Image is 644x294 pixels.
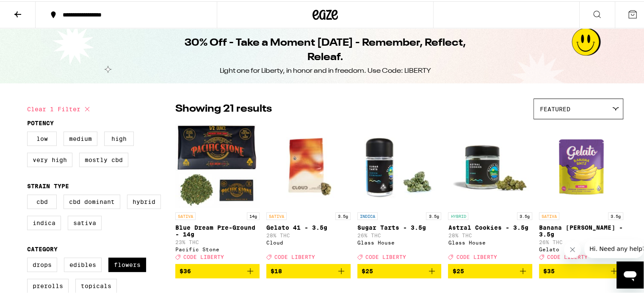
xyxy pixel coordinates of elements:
label: Prerolls [27,278,69,292]
div: Light one for Liberty, in honor and in freedom. Use Code: LIBERTY [220,65,431,74]
label: CBD [27,193,57,208]
iframe: Close message [564,240,581,257]
label: Very High [27,151,72,166]
p: Banana [PERSON_NAME] - 3.5g [539,223,623,236]
p: Sugar Tarts - 3.5g [357,223,442,230]
img: Cloud - Gelato 41 - 3.5g [266,122,351,207]
div: Gelato [539,245,623,251]
p: HYBRID [448,211,468,219]
legend: Category [27,245,58,251]
span: CODE LIBERTY [456,253,497,258]
label: Topicals [75,278,117,292]
label: Edibles [64,256,102,271]
span: $25 [362,267,373,273]
a: Open page for Astral Cookies - 3.5g from Glass House [448,122,532,263]
img: Gelato - Banana Runtz - 3.5g [539,122,623,207]
span: $36 [180,267,191,273]
label: Low [27,130,57,145]
button: Add to bag [266,263,351,277]
p: 3.5g [608,211,623,219]
p: 23% THC [175,238,260,244]
p: Astral Cookies - 3.5g [448,223,532,230]
p: 3.5g [517,211,532,219]
p: 28% THC [266,231,351,237]
span: $18 [271,267,282,273]
iframe: Message from company [584,238,644,257]
p: 3.5g [426,211,441,219]
h1: 30% Off - Take a Moment [DATE] - Remember, Reflect, Releaf. [171,35,479,63]
span: Hi. Need any help? [5,6,61,13]
a: Open page for Banana Runtz - 3.5g from Gelato [539,122,623,263]
p: 28% THC [448,231,532,237]
span: $25 [452,267,464,273]
iframe: Button to launch messaging window [616,260,644,287]
p: 26% THC [357,231,442,237]
p: SATIVA [539,211,559,219]
button: Add to bag [175,263,260,277]
span: CODE LIBERTY [274,253,315,258]
p: Blue Dream Pre-Ground - 14g [175,223,260,236]
p: Showing 21 results [175,101,272,115]
img: Glass House - Sugar Tarts - 3.5g [357,122,442,207]
label: Mostly CBD [79,151,128,166]
div: Cloud [266,239,351,244]
label: Flowers [108,256,146,271]
label: Hybrid [127,193,161,208]
label: High [104,130,134,145]
div: Glass House [448,239,532,244]
button: Add to bag [357,263,442,277]
img: Glass House - Astral Cookies - 3.5g [448,122,532,207]
span: CODE LIBERTY [547,253,588,258]
label: Drops [27,256,57,271]
p: SATIVA [175,211,196,219]
button: Add to bag [448,263,532,277]
p: 26% THC [539,238,623,244]
legend: Strain Type [27,181,69,188]
span: CODE LIBERTY [183,253,224,258]
button: Clear 1 filter [27,97,92,118]
label: Medium [64,130,97,145]
div: Glass House [357,239,442,244]
p: INDICA [357,211,378,219]
a: Open page for Sugar Tarts - 3.5g from Glass House [357,122,442,263]
legend: Potency [27,118,54,125]
span: Featured [540,104,570,111]
a: Open page for Blue Dream Pre-Ground - 14g from Pacific Stone [175,122,260,263]
label: CBD Dominant [64,193,120,208]
p: 3.5g [335,211,351,219]
p: 14g [247,211,260,219]
label: Indica [27,214,61,229]
p: Gelato 41 - 3.5g [266,223,351,230]
span: $35 [543,267,555,273]
p: SATIVA [266,211,287,219]
button: Add to bag [539,263,623,277]
span: CODE LIBERTY [365,253,406,258]
a: Open page for Gelato 41 - 3.5g from Cloud [266,122,351,263]
img: Pacific Stone - Blue Dream Pre-Ground - 14g [175,122,260,207]
label: Sativa [68,214,102,229]
div: Pacific Stone [175,245,260,251]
